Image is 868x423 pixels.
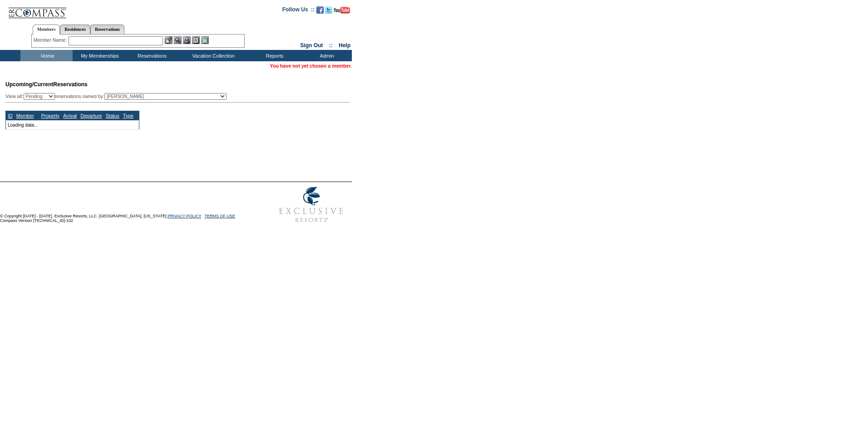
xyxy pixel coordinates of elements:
[5,81,88,88] span: Reservations
[325,9,332,15] a: Follow us on Twitter
[205,214,236,218] a: TERMS OF USE
[5,81,53,88] span: Upcoming/Current
[123,113,133,118] a: Type
[63,113,77,118] a: Arrival
[300,50,352,61] td: Admin
[270,63,352,69] span: You have not yet chosen a member.
[201,36,209,44] img: b_calculator.gif
[334,7,350,14] img: Subscribe to our YouTube Channel
[282,5,315,16] td: Follow Us ::
[5,93,231,100] div: View all: reservations owned by:
[174,36,182,44] img: View
[165,36,173,44] img: b_edit.gif
[16,113,34,118] a: Member
[316,9,324,15] a: Become our fan on Facebook
[339,42,350,49] a: Help
[90,25,124,34] a: Reservations
[34,36,69,44] div: Member Name:
[192,36,200,44] img: Reservations
[329,42,333,49] span: ::
[247,50,300,61] td: Reports
[334,9,350,15] a: Subscribe to our YouTube Channel
[20,50,73,61] td: Home
[271,182,352,227] img: Exclusive Resorts
[168,214,201,218] a: PRIVACY POLICY
[125,50,177,61] td: Reservations
[177,50,247,61] td: Vacation Collection
[183,36,191,44] img: Impersonate
[80,113,102,118] a: Departure
[73,50,125,61] td: My Memberships
[41,113,59,118] a: Property
[6,120,139,129] td: Loading data...
[316,6,324,14] img: Become our fan on Facebook
[300,42,323,49] a: Sign Out
[60,25,90,34] a: Residences
[8,113,13,118] a: ID
[33,25,60,34] a: Members
[325,6,332,14] img: Follow us on Twitter
[106,113,119,118] a: Status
